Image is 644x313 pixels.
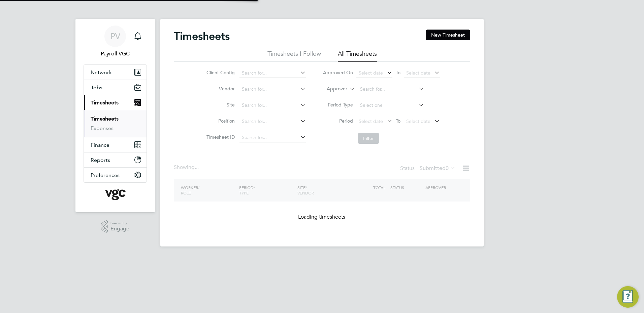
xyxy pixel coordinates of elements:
[91,142,109,148] span: Finance
[338,50,377,62] li: All Timesheets
[323,102,353,108] label: Period Type
[91,172,120,178] span: Preferences
[358,133,379,144] button: Filter
[91,116,119,122] a: Timesheets
[110,32,120,41] span: PV
[394,117,402,125] span: To
[91,157,110,163] span: Reports
[204,102,235,108] label: Site
[359,118,383,124] span: Select date
[204,86,235,92] label: Vendor
[239,69,306,78] input: Search for...
[420,165,455,172] label: Submitted
[204,118,235,124] label: Position
[105,189,126,200] img: vgcgroup-logo-retina.png
[84,26,147,58] a: PVPayroll VGC
[84,95,147,110] button: Timesheets
[446,165,449,172] span: 0
[239,85,306,94] input: Search for...
[359,70,383,76] span: Select date
[174,164,200,171] div: Showing
[84,80,147,95] button: Jobs
[400,164,457,173] div: Status
[91,69,112,76] span: Network
[75,19,155,212] nav: Main navigation
[239,133,306,142] input: Search for...
[84,65,147,80] button: Network
[110,226,129,232] span: Engage
[91,99,119,106] span: Timesheets
[406,70,430,76] span: Select date
[174,30,230,43] h2: Timesheets
[323,118,353,124] label: Period
[426,30,470,40] button: New Timesheet
[358,101,424,110] input: Select one
[91,84,102,91] span: Jobs
[84,137,147,152] button: Finance
[323,70,353,76] label: Approved On
[84,152,147,167] button: Reports
[394,68,402,77] span: To
[204,134,235,140] label: Timesheet ID
[239,117,306,126] input: Search for...
[84,189,147,200] a: Go to home page
[617,286,639,308] button: Engage Resource Center
[358,85,424,94] input: Search for...
[91,125,114,131] a: Expenses
[195,164,199,171] span: ...
[204,70,235,76] label: Client Config
[239,101,306,110] input: Search for...
[84,110,147,137] div: Timesheets
[267,50,321,62] li: Timesheets I Follow
[101,220,130,233] a: Powered byEngage
[406,118,430,124] span: Select date
[84,50,147,58] span: Payroll VGC
[110,220,129,226] span: Powered by
[317,86,347,92] label: Approver
[84,168,147,182] button: Preferences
